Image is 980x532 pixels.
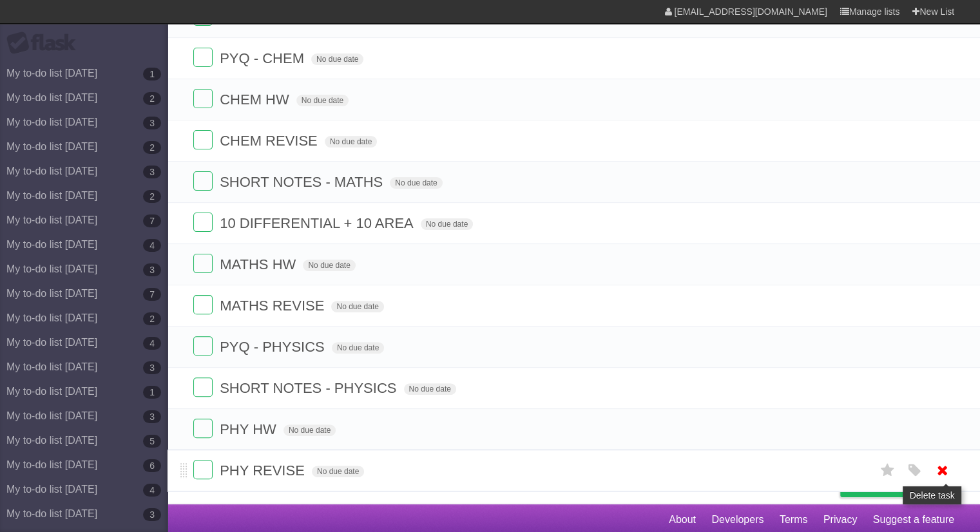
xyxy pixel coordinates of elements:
[296,95,349,106] span: No due date
[143,92,161,105] b: 2
[193,48,213,67] label: Done
[220,298,327,314] span: MATHS REVISE
[311,53,363,65] span: No due date
[325,136,377,147] span: No due date
[303,260,355,271] span: No due date
[143,508,161,521] b: 3
[390,177,442,189] span: No due date
[193,336,213,356] label: Done
[331,301,383,312] span: No due date
[143,435,161,448] b: 5
[220,421,280,437] span: PHY HW
[220,380,399,396] span: SHORT NOTES - PHYSICS
[143,239,161,252] b: 4
[143,459,161,472] b: 6
[220,174,386,190] span: SHORT NOTES - MATHS
[193,377,213,397] label: Done
[312,466,364,477] span: No due date
[143,361,161,374] b: 3
[332,342,384,354] span: No due date
[143,117,161,129] b: 3
[220,50,307,66] span: PYQ - CHEM
[143,190,161,203] b: 2
[143,386,161,399] b: 1
[823,508,857,532] a: Privacy
[404,383,456,395] span: No due date
[143,166,161,178] b: 3
[143,337,161,350] b: 4
[193,419,213,438] label: Done
[193,213,213,232] label: Done
[220,91,293,108] span: CHEM HW
[143,214,161,227] b: 7
[867,474,948,497] span: Buy me a coffee
[193,254,213,273] label: Done
[143,410,161,423] b: 3
[220,215,417,231] span: 10 DIFFERENTIAL + 10 AREA
[873,508,954,532] a: Suggest a feature
[780,508,808,532] a: Terms
[6,32,84,55] div: Flask
[711,508,764,532] a: Developers
[220,256,299,272] span: MATHS HW
[283,424,336,436] span: No due date
[220,133,321,149] span: CHEM REVISE
[143,288,161,301] b: 7
[193,295,213,314] label: Done
[143,263,161,276] b: 3
[143,484,161,497] b: 4
[421,218,473,230] span: No due date
[220,462,308,479] span: PHY REVISE
[143,312,161,325] b: 2
[193,89,213,108] label: Done
[193,130,213,149] label: Done
[143,141,161,154] b: 2
[669,508,696,532] a: About
[876,460,900,481] label: Star task
[220,339,328,355] span: PYQ - PHYSICS
[143,68,161,81] b: 1
[193,460,213,479] label: Done
[193,171,213,191] label: Done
